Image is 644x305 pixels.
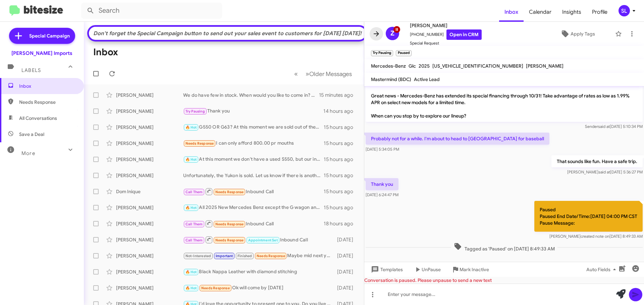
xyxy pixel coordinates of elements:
[409,63,416,69] span: Glc
[364,263,408,276] button: Templates
[116,285,183,291] div: [PERSON_NAME]
[185,254,211,258] span: Not-Interested
[334,285,359,291] div: [DATE]
[116,172,183,179] div: [PERSON_NAME]
[366,147,399,152] span: [DATE] 5:34:05 PM
[185,190,203,194] span: Call Them
[366,192,398,197] span: [DATE] 6:24:47 PM
[334,269,359,275] div: [DATE]
[185,125,197,130] span: 🔥 Hot
[19,83,76,89] span: Inbox
[309,70,352,78] span: Older Messages
[183,252,334,260] div: Maybe mid next year
[11,50,72,57] div: [PERSON_NAME] Imports
[586,263,619,276] span: Auto Fields
[183,107,323,115] div: Thank you
[366,133,549,145] p: Probably not for a while. I'm about to head to [GEOGRAPHIC_DATA] for baseball
[581,234,609,239] span: created note on
[290,67,356,81] nav: Page navigation example
[201,286,230,290] span: Needs Response
[598,124,610,129] span: said at
[116,140,183,147] div: [PERSON_NAME]
[390,28,394,39] span: Z
[499,2,524,22] a: Inbox
[446,29,482,40] a: Open in CRM
[543,28,612,40] button: Apply Tags
[410,21,482,29] span: [PERSON_NAME]
[371,50,393,56] small: Try Pausing
[215,238,244,242] span: Needs Response
[116,252,183,259] div: [PERSON_NAME]
[414,76,440,82] span: Active Lead
[183,187,324,196] div: Inbound Call
[324,204,359,211] div: 15 hours ago
[410,40,482,47] span: Special Request
[366,76,643,122] p: Hi [PERSON_NAME] it's [PERSON_NAME] at [PERSON_NAME] Imports. Great news - Mercedes-Benz has exte...
[248,238,278,242] span: Appointment Set
[324,220,359,227] div: 18 hours ago
[302,67,356,81] button: Next
[116,124,183,131] div: [PERSON_NAME]
[183,124,324,131] div: G550 OR G63? At this moment we are sold out of them but getting a white G550 next month.
[334,252,359,259] div: [DATE]
[619,5,630,16] div: SL
[183,284,334,292] div: Ok will come by [DATE]
[183,236,334,244] div: Inbound Call
[116,156,183,163] div: [PERSON_NAME]
[432,63,523,69] span: [US_VEHICLE_IDENTIFICATION_NUMBER]
[319,92,359,98] div: 15 minutes ago
[216,254,233,258] span: Important
[19,99,76,105] span: Needs Response
[557,2,587,22] a: Insights
[571,28,595,40] span: Apply Tags
[116,188,183,195] div: Dom Inique
[185,270,197,274] span: 🔥 Hot
[19,131,44,138] span: Save a Deal
[334,236,359,243] div: [DATE]
[324,124,359,131] div: 15 hours ago
[19,115,57,122] span: All Conversations
[585,124,643,129] span: Sender [DATE] 5:10:34 PM
[29,32,70,39] span: Special Campaign
[422,263,441,276] span: UnPause
[116,236,183,243] div: [PERSON_NAME]
[587,2,613,22] a: Profile
[183,140,324,147] div: I can only afford 800.00 pr mouths
[370,263,403,276] span: Templates
[534,201,643,232] p: Paused Paused End Date/Time:[DATE] 04:00 PM CST Pause Message:
[371,63,406,69] span: Mercedes-Benz
[237,254,252,258] span: Finished
[185,141,214,146] span: Needs Response
[185,206,197,210] span: 🔥 Hot
[364,277,644,284] div: Conversation is paused. Please unpause to send a new text
[567,169,643,174] span: [PERSON_NAME] [DATE] 5:36:27 PM
[598,169,610,174] span: said at
[294,70,298,78] span: «
[581,263,624,276] button: Auto Fields
[524,2,557,22] a: Calendar
[183,172,324,179] div: Unfortunately, the Yukon is sold. Let us know if there is another vehicle that catches your eye.
[183,92,319,98] div: We do have few in stock. When would you like to come in? We have an opening [DATE] at 1:15pm or 5...
[549,234,643,239] span: [PERSON_NAME] [DATE] 8:49:33 AM
[81,3,222,19] input: Search
[116,269,183,275] div: [PERSON_NAME]
[185,157,197,162] span: 🔥 Hot
[116,92,183,98] div: [PERSON_NAME]
[185,109,205,113] span: Try Pausing
[183,156,324,163] div: At this moment we don't have a used S550, but our inventory changes by the day.
[306,70,309,78] span: »
[185,238,203,242] span: Call Them
[446,263,494,276] button: Mark Inactive
[257,254,285,258] span: Needs Response
[215,222,244,226] span: Needs Response
[215,190,244,194] span: Needs Response
[324,172,359,179] div: 15 hours ago
[21,150,35,156] span: More
[366,178,398,190] p: Thank you
[460,263,489,276] span: Mark Inactive
[408,263,446,276] button: UnPause
[183,204,324,212] div: All 2025 New Mercedes Benz except the G wagon and we also have specials for selected 2026 New Mer...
